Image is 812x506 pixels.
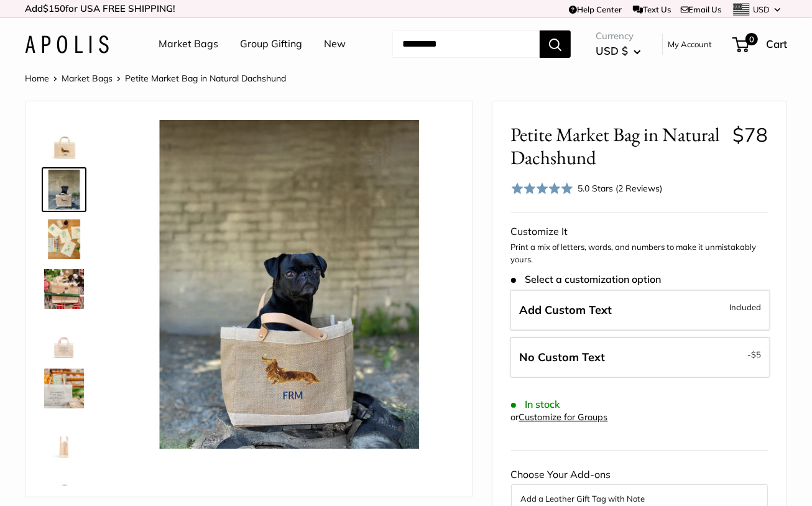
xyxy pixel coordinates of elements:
a: Market Bags [62,73,113,84]
span: $150 [43,2,65,14]
a: Petite Market Bag in Natural Dachshund [42,267,86,311]
span: No Custom Text [520,350,606,364]
img: Apolis [25,35,109,53]
a: Help Center [569,4,622,14]
a: description_The artist's desk in Ventura CA [42,217,86,262]
a: Group Gifting [240,35,302,53]
a: description_Side view of the Petite Market Bag [42,416,86,461]
span: Currency [596,27,641,45]
a: description_Seal of authenticity printed on the backside of every bag. [42,316,86,361]
span: - [747,347,761,362]
span: USD $ [596,44,628,57]
a: Petite Market Bag in Natural Dachshund [42,167,86,212]
img: Petite Market Bag in Natural Dachshund [44,170,84,209]
img: Petite Market Bag in Natural Dachshund [125,120,454,449]
a: New [324,35,346,53]
p: Print a mix of letters, words, and numbers to make it unmistakably yours. [511,241,768,265]
span: $78 [732,122,768,147]
img: description_Seal of authenticity printed on the backside of every bag. [44,319,84,359]
img: Petite Market Bag in Natural Dachshund [44,120,84,160]
a: Text Us [633,4,671,14]
div: 5.0 Stars (2 Reviews) [511,179,663,197]
div: or [511,409,608,426]
div: 5.0 Stars (2 Reviews) [578,182,662,195]
span: Add Custom Text [520,303,612,317]
input: Search... [392,30,540,58]
a: Petite Market Bag in Natural Dachshund [42,117,86,162]
span: Cart [766,37,787,50]
a: Email Us [681,4,722,14]
button: Add a Leather Gift Tag with Note [521,491,758,506]
span: In stock [511,398,560,410]
button: USD $ [596,41,641,61]
a: Home [25,73,49,84]
nav: Breadcrumb [25,70,286,86]
span: Select a customization option [511,274,661,285]
div: Customize It [511,223,768,241]
img: description_The artist's desk in Ventura CA [44,219,84,259]
span: Included [729,300,761,315]
a: description_Elevated any trip to the market [42,366,86,411]
span: Petite Market Bag in Natural Dachshund [125,73,286,84]
label: Leave Blank [510,337,770,378]
a: Customize for Groups [519,412,608,423]
a: My Account [668,37,712,52]
img: description_Elevated any trip to the market [44,369,84,408]
img: description_Side view of the Petite Market Bag [44,418,84,458]
span: 0 [745,33,758,45]
button: Search [540,30,571,58]
span: Petite Market Bag in Natural Dachshund [511,123,723,169]
label: Add Custom Text [510,290,770,331]
span: $5 [751,349,761,359]
a: 0 Cart [734,34,787,54]
span: USD [754,4,770,14]
a: Market Bags [159,35,218,53]
img: Petite Market Bag in Natural Dachshund [44,269,84,309]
